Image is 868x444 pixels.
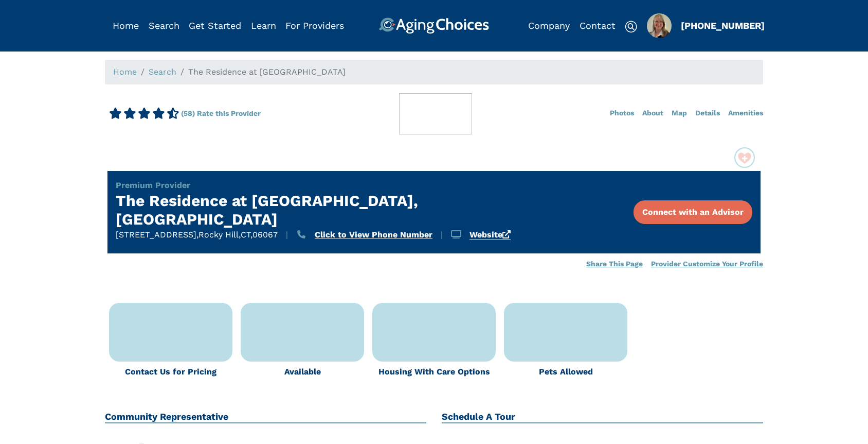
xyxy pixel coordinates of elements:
[196,230,198,240] span: ,
[116,229,198,241] div: [STREET_ADDRESS]
[634,200,752,224] a: Connect with an Advisor
[372,366,496,378] div: Housing With Care Options
[434,146,763,151] img: The Residence at Ferry Park, Rocky Hill CT
[580,20,616,31] a: Contact
[315,229,432,241] div: Click to View Phone Number
[528,20,570,31] a: Company
[251,20,276,31] a: Learn
[116,180,190,190] a: Premium Provider
[181,109,195,117] a: (58)
[105,411,426,423] h2: Community Representative
[149,18,179,34] div: Popover trigger
[113,67,137,77] a: Home
[113,20,139,31] a: Home
[625,21,637,33] img: search-icon.svg
[105,60,763,84] nav: breadcrumb
[379,18,489,34] img: AgingChoices
[442,411,763,423] h2: Schedule A Tour
[285,20,344,31] a: For Providers
[441,229,443,241] div: |
[586,260,643,268] a: Share This Page
[149,20,179,31] a: Search
[695,109,720,117] a: Details
[189,20,241,31] a: Get Started
[504,366,627,378] div: Pets Allowed
[647,13,672,38] img: 0d6ac745-f77c-4484-9392-b54ca61ede62.jpg
[651,260,763,268] a: Provider Customize Your Profile
[681,20,765,31] a: [PHONE_NUMBER]
[610,109,634,117] a: Photos
[286,229,288,241] div: |
[109,366,232,378] div: Contact Us for Pricing
[252,229,278,241] div: 06067
[728,109,763,117] a: Amenities
[672,109,687,117] a: Map
[434,159,763,164] img: The Residence at Ferry Park, Rocky Hill CT
[239,230,241,240] span: ,
[642,109,663,117] a: About
[241,230,250,240] span: CT
[105,159,434,164] img: The Residence at Ferry Park, Rocky Hill CT
[469,230,511,240] a: Website
[149,67,176,77] a: Search
[105,146,434,151] img: The Residence at Ferry Park, Rocky Hill CT
[269,148,599,157] img: The Residence at Ferry Park, Rocky Hill CT
[241,366,364,378] div: Available
[197,109,261,117] a: Rate this Provider
[116,192,550,229] h1: The Residence at [GEOGRAPHIC_DATA], [GEOGRAPHIC_DATA]
[250,230,252,240] span: ,
[647,13,672,38] div: Popover trigger
[198,230,239,240] span: Rocky Hill
[188,67,346,77] span: The Residence at [GEOGRAPHIC_DATA]
[734,147,755,168] img: favorite_off.png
